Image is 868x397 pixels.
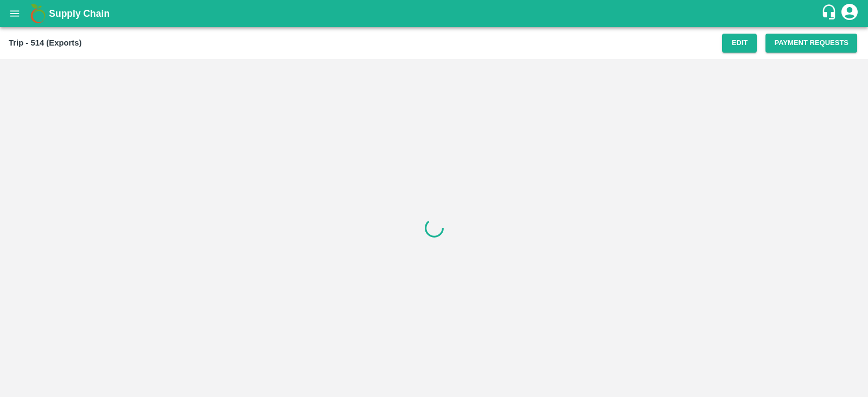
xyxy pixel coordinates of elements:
button: Edit [722,34,757,53]
b: Supply Chain [49,8,110,19]
b: Trip - 514 (Exports) [9,39,81,47]
div: customer-support [821,4,840,23]
a: Supply Chain [49,6,821,21]
div: account of current user [840,2,859,25]
button: Payment Requests [765,34,857,53]
img: logo [27,3,49,24]
button: open drawer [2,1,27,26]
